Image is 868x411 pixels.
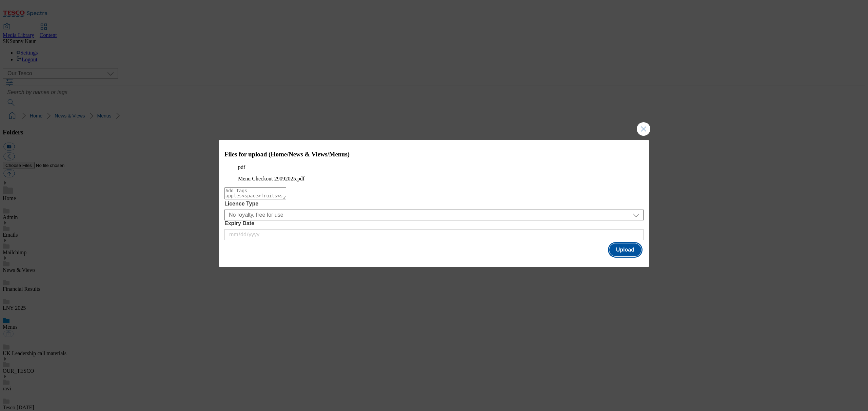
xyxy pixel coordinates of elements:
[637,122,650,136] button: Close Modal
[238,164,630,170] p: pdf
[224,201,644,207] label: Licence Type
[219,140,649,267] div: Modal
[224,220,644,226] label: Expiry Date
[224,151,644,158] h3: Files for upload (Home/News & Views/Menus)
[609,243,641,256] button: Upload
[238,176,630,182] figcaption: Menu Checkout 29092025.pdf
